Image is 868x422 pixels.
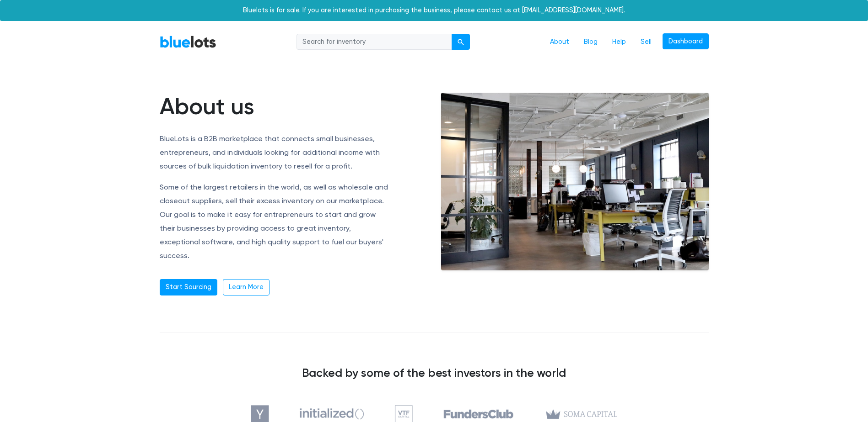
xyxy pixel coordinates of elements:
a: Learn More [223,279,270,295]
a: BlueLots [160,35,216,48]
p: Some of the largest retailers in the world, as well as wholesale and closeout suppliers, sell the... [160,180,391,263]
input: Search for inventory [297,34,452,50]
img: office-e6e871ac0602a9b363ffc73e1d17013cb30894adc08fbdb38787864bb9a1d2fe.jpg [441,93,709,271]
p: BlueLots is a B2B marketplace that connects small businesses, entrepreneurs, and individuals look... [160,132,391,173]
a: Sell [633,33,659,51]
a: About [543,33,577,51]
h3: Backed by some of the best investors in the world [160,366,709,380]
a: Help [605,33,633,51]
h1: About us [160,93,391,120]
a: Dashboard [663,33,709,50]
a: Start Sourcing [160,279,217,295]
a: Blog [577,33,605,51]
